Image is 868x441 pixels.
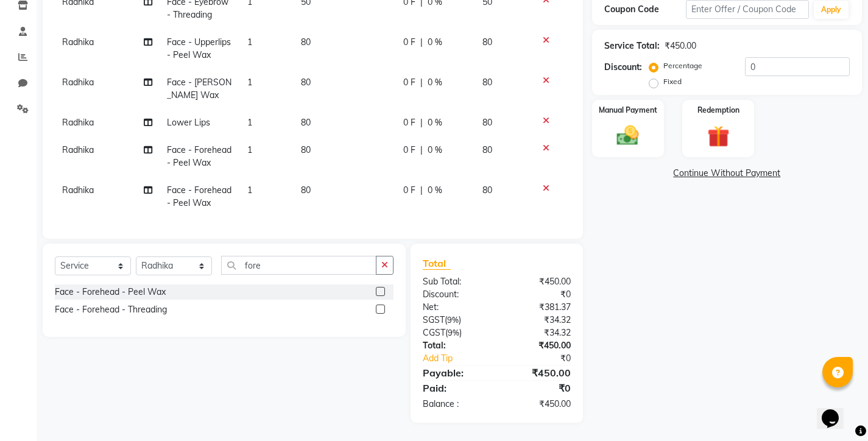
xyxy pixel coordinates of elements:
[414,381,496,395] div: Paid:
[817,392,856,429] iframe: chat widget
[414,352,510,365] a: Add Tip
[448,328,459,337] span: 9%
[62,77,94,88] span: Radhika
[814,1,849,19] button: Apply
[403,144,415,157] span: 0 F
[247,144,252,155] span: 1
[167,77,231,101] span: Face - [PERSON_NAME] Wax
[428,36,442,49] span: 0 %
[420,36,423,49] span: |
[55,303,167,316] div: Face - Forehead - Threading
[482,37,492,48] span: 80
[663,60,702,71] label: Percentage
[482,185,492,196] span: 80
[697,105,739,116] label: Redemption
[496,339,579,352] div: ₹450.00
[414,339,496,352] div: Total:
[414,398,496,411] div: Balance :
[167,117,210,128] span: Lower Lips
[428,116,442,129] span: 0 %
[403,76,415,89] span: 0 F
[414,275,496,288] div: Sub Total:
[247,117,252,128] span: 1
[482,77,492,88] span: 80
[496,365,579,380] div: ₹450.00
[663,76,682,87] label: Fixed
[247,77,252,88] span: 1
[700,123,736,150] img: _gift.svg
[301,77,311,88] span: 80
[301,37,311,48] span: 80
[247,185,252,196] span: 1
[447,315,459,325] span: 9%
[604,3,686,16] div: Coupon Code
[610,123,646,149] img: _cash.svg
[496,326,579,339] div: ₹34.32
[599,105,657,116] label: Manual Payment
[428,184,442,197] span: 0 %
[420,184,423,197] span: |
[595,167,859,180] a: Continue Without Payment
[62,117,94,128] span: Radhika
[414,326,496,339] div: ( )
[221,256,376,275] input: Search or Scan
[247,37,252,48] span: 1
[423,327,445,338] span: CGST
[420,144,423,157] span: |
[423,314,445,325] span: SGST
[420,116,423,129] span: |
[414,301,496,314] div: Net:
[62,144,94,155] span: Radhika
[482,117,492,128] span: 80
[301,117,311,128] span: 80
[604,61,642,74] div: Discount:
[496,275,579,288] div: ₹450.00
[414,314,496,326] div: ( )
[428,76,442,89] span: 0 %
[604,40,660,52] div: Service Total:
[510,352,580,365] div: ₹0
[482,144,492,155] span: 80
[414,365,496,380] div: Payable:
[496,288,579,301] div: ₹0
[496,301,579,314] div: ₹381.37
[167,144,231,168] span: Face - Forehead - Peel Wax
[403,116,415,129] span: 0 F
[62,185,94,196] span: Radhika
[665,40,696,52] div: ₹450.00
[62,37,94,48] span: Radhika
[428,144,442,157] span: 0 %
[403,36,415,49] span: 0 F
[420,76,423,89] span: |
[496,398,579,411] div: ₹450.00
[167,185,231,208] span: Face - Forehead - Peel Wax
[403,184,415,197] span: 0 F
[414,288,496,301] div: Discount:
[496,381,579,395] div: ₹0
[55,286,166,298] div: Face - Forehead - Peel Wax
[423,257,451,270] span: Total
[301,185,311,196] span: 80
[167,37,231,60] span: Face - Upperlips - Peel Wax
[301,144,311,155] span: 80
[496,314,579,326] div: ₹34.32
